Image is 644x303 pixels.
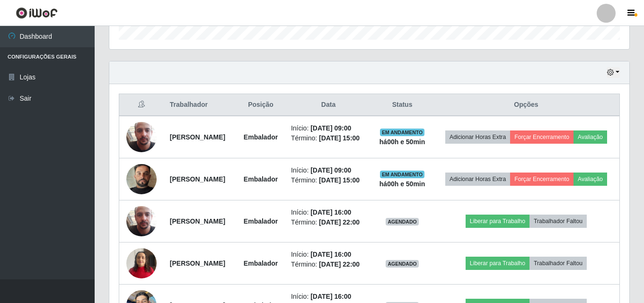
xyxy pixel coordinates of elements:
span: AGENDADO [386,260,419,268]
button: Liberar para Trabalho [466,257,529,270]
img: 1737135977494.jpeg [126,243,157,283]
li: Início: [291,123,366,133]
span: AGENDADO [386,218,419,225]
time: [DATE] 16:00 [310,293,351,300]
th: Status [371,94,433,116]
th: Opções [433,94,620,116]
span: EM ANDAMENTO [380,129,425,136]
li: Término: [291,217,366,227]
strong: Embalador [244,260,278,267]
button: Forçar Encerramento [510,130,573,144]
strong: [PERSON_NAME] [170,175,225,183]
strong: [PERSON_NAME] [170,133,225,141]
img: CoreUI Logo [16,7,58,19]
img: 1745843945427.jpeg [126,194,157,248]
li: Término: [291,260,366,269]
strong: Embalador [244,175,278,183]
strong: há 00 h e 50 min [379,138,425,146]
button: Forçar Encerramento [510,173,573,186]
button: Trabalhador Faltou [529,215,587,228]
li: Início: [291,165,366,175]
button: Adicionar Horas Extra [445,130,510,144]
strong: Embalador [244,217,278,225]
time: [DATE] 22:00 [319,260,360,268]
button: Liberar para Trabalho [466,215,529,228]
li: Início: [291,250,366,260]
time: [DATE] 09:00 [310,166,351,174]
time: [DATE] 22:00 [319,218,360,226]
strong: [PERSON_NAME] [170,217,225,225]
strong: Embalador [244,133,278,141]
button: Adicionar Horas Extra [445,173,510,186]
strong: [PERSON_NAME] [170,260,225,267]
li: Início: [291,208,366,217]
th: Data [285,94,371,116]
th: Posição [236,94,285,116]
button: Trabalhador Faltou [529,257,587,270]
time: [DATE] 15:00 [319,176,360,184]
th: Trabalhador [164,94,236,116]
li: Término: [291,175,366,185]
button: Avaliação [573,130,607,144]
strong: há 00 h e 50 min [379,180,425,188]
time: [DATE] 16:00 [310,208,351,216]
time: [DATE] 16:00 [310,251,351,258]
li: Término: [291,133,366,143]
img: 1745843945427.jpeg [126,110,157,164]
span: EM ANDAMENTO [380,171,425,178]
time: [DATE] 09:00 [310,124,351,132]
li: Início: [291,292,366,302]
button: Avaliação [573,173,607,186]
time: [DATE] 15:00 [319,134,360,142]
img: 1732360371404.jpeg [126,152,157,206]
